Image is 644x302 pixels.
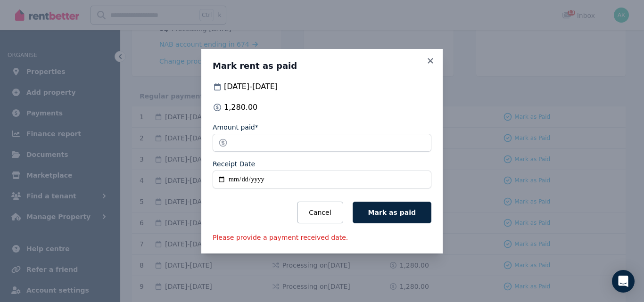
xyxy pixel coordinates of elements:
div: Open Intercom Messenger [612,270,635,293]
span: Mark as paid [368,209,416,216]
label: Amount paid* [213,122,258,132]
label: Receipt Date [213,159,255,169]
span: [DATE] - [DATE] [224,81,278,92]
h3: Mark rent as paid [213,60,431,72]
p: Please provide a payment received date. [213,233,431,242]
button: Mark as paid [353,202,431,223]
button: Cancel [297,202,343,223]
span: 1,280.00 [224,102,257,113]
